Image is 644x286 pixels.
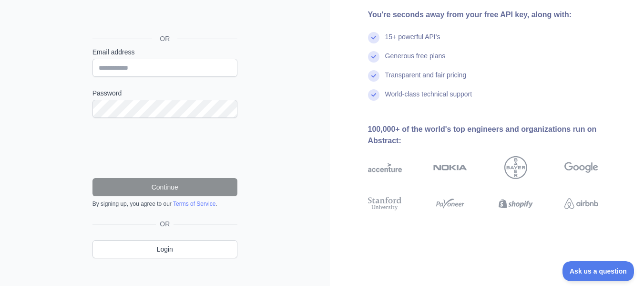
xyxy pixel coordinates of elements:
[368,32,379,43] img: check mark
[88,7,240,28] iframe: Sign in with Google Button
[433,195,467,212] img: payoneer
[368,70,379,82] img: check mark
[433,156,467,179] img: nokia
[92,88,237,98] label: Password
[368,124,629,147] div: 100,000+ of the world's top engineers and organizations run on Abstract:
[564,195,598,212] img: airbnb
[92,240,237,258] a: Login
[92,200,237,208] div: By signing up, you agree to our .
[385,51,446,70] div: Generous free plans
[385,70,467,89] div: Transparent and fair pricing
[368,9,629,21] div: You're seconds away from your free API key, along with:
[92,129,237,167] iframe: reCAPTCHA
[173,201,215,207] a: Terms of Service
[368,51,379,63] img: check mark
[385,89,472,108] div: World-class technical support
[385,32,440,51] div: 15+ powerful API's
[156,219,174,229] span: OR
[368,195,402,212] img: stanford university
[92,178,237,196] button: Continue
[152,34,177,43] span: OR
[564,156,598,179] img: google
[92,47,237,57] label: Email address
[499,195,532,212] img: shopify
[368,156,402,179] img: accenture
[562,261,634,281] iframe: Toggle Customer Support
[368,89,379,101] img: check mark
[504,156,527,179] img: bayer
